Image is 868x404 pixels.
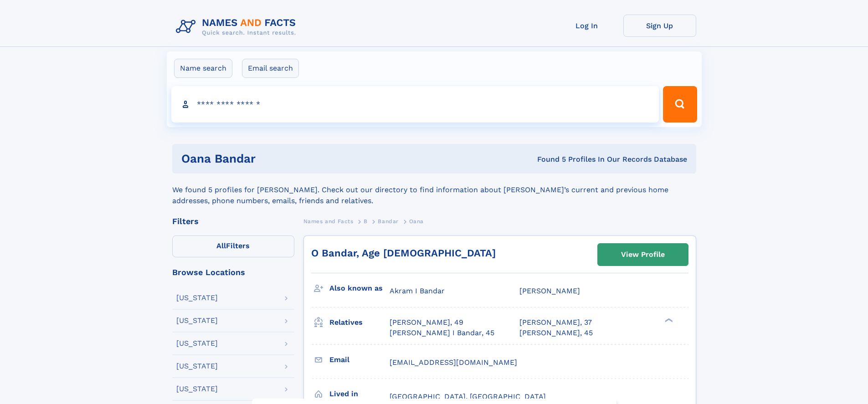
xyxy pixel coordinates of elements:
[181,153,396,164] h1: Oana Bandar
[390,286,445,295] span: Akram I Bandar
[174,59,232,78] label: Name search
[390,317,463,327] a: [PERSON_NAME], 49
[172,235,294,257] label: Filters
[390,358,517,367] span: [EMAIL_ADDRESS][DOMAIN_NAME]
[329,315,390,330] h3: Relatives
[390,328,494,338] a: [PERSON_NAME] I Bandar, 45
[172,174,696,206] div: We found 5 profiles for [PERSON_NAME]. Check out our directory to find information about [PERSON_...
[172,268,294,276] div: Browse Locations
[176,294,218,302] div: [US_STATE]
[623,15,696,37] a: Sign Up
[378,218,399,225] span: Bandar
[396,154,687,164] div: Found 5 Profiles In Our Records Database
[621,244,665,265] div: View Profile
[519,286,580,295] span: [PERSON_NAME]
[176,385,218,393] div: [US_STATE]
[242,59,299,78] label: Email search
[171,86,659,123] input: search input
[409,218,424,225] span: Oana
[172,15,303,39] img: Logo Names and Facts
[303,215,354,227] a: Names and Facts
[329,352,390,368] h3: Email
[172,217,294,225] div: Filters
[364,218,368,225] span: B
[550,15,623,37] a: Log In
[663,317,673,323] div: ❯
[364,215,368,227] a: B
[176,340,218,347] div: [US_STATE]
[176,363,218,370] div: [US_STATE]
[390,392,546,401] span: [GEOGRAPHIC_DATA], [GEOGRAPHIC_DATA]
[329,281,390,296] h3: Also known as
[598,244,688,266] a: View Profile
[519,317,592,327] a: [PERSON_NAME], 37
[378,215,399,227] a: Bandar
[663,86,697,123] button: Search Button
[176,317,218,324] div: [US_STATE]
[311,247,496,259] a: O Bandar, Age [DEMOGRAPHIC_DATA]
[519,328,593,338] a: [PERSON_NAME], 45
[216,241,226,250] span: All
[329,386,390,402] h3: Lived in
